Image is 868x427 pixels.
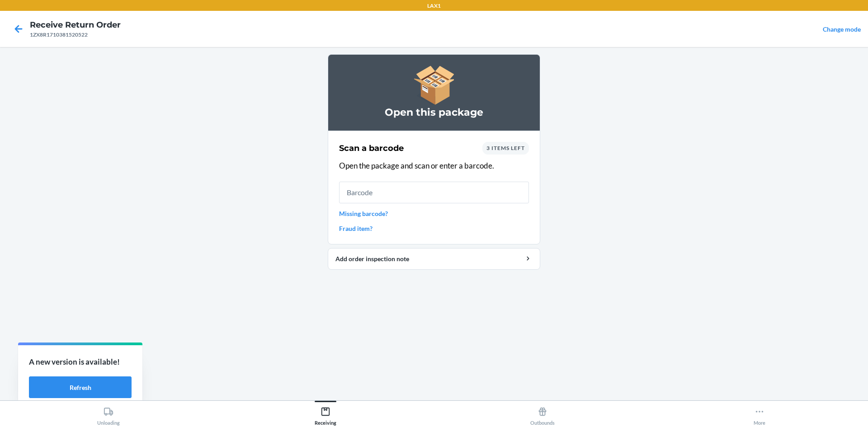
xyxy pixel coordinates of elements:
[754,403,765,426] div: More
[97,403,120,426] div: Unloading
[339,224,529,233] a: Fraud item?
[315,403,336,426] div: Receiving
[339,209,529,218] a: Missing barcode?
[217,401,434,426] button: Receiving
[339,142,404,154] h2: Scan a barcode
[339,160,529,172] p: Open the package and scan or enter a barcode.
[434,401,651,426] button: Outbounds
[339,105,529,120] h3: Open this package
[335,254,533,263] div: Add order inspection note
[339,182,529,203] input: Barcode
[530,403,555,426] div: Outbounds
[486,145,525,151] span: 3 items left
[30,19,121,31] h4: Receive Return Order
[29,356,132,368] p: A new version is available!
[328,248,540,270] button: Add order inspection note
[427,2,441,10] p: LAX1
[651,401,868,426] button: More
[30,31,121,39] div: 1ZX8R1710381520522
[823,25,861,33] a: Change mode
[29,376,132,398] button: Refresh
